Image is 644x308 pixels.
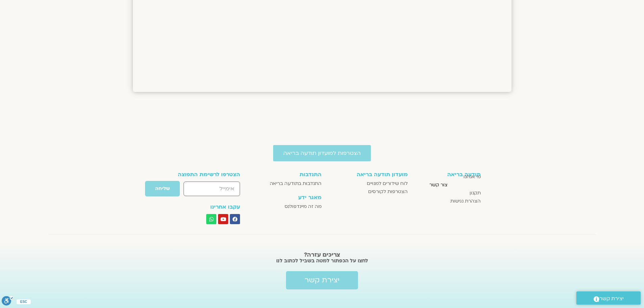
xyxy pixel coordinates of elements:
[164,171,240,177] h3: הצטרפו לרשימת התפוצה
[286,271,358,289] a: יצירת קשר
[155,186,170,191] span: שליחה
[285,203,321,211] span: מה זה מיינדפולנס
[184,182,240,196] input: אימייל
[270,180,321,188] span: התנדבות בתודעה בריאה
[328,171,408,177] h3: מועדון תודעה בריאה
[414,197,481,205] a: הצהרת נגישות
[145,181,180,197] button: שליחה
[414,173,481,181] a: מי אנחנו
[259,203,321,211] a: מה זה מיינדפולנס
[259,171,321,177] h3: התנדבות
[273,145,371,161] a: הצטרפות למועדון תודעה בריאה
[429,181,448,189] span: צור קשר
[450,197,481,205] span: הצהרת נגישות
[368,188,408,196] span: הצטרפות לקורסים
[164,204,240,210] h3: עקבו אחרינו
[463,173,481,181] span: מי אנחנו
[576,291,641,305] a: יצירת קשר
[328,180,408,188] a: לוח שידורים למנויים
[414,189,481,197] a: תקנון
[470,189,481,197] span: תקנון
[599,294,624,303] span: יצירת קשר
[259,194,321,200] h3: מאגר ידע
[283,150,361,156] span: הצטרפות למועדון תודעה בריאה
[273,149,371,157] a: הצטרפות למועדון תודעה בריאה
[447,171,481,177] h3: תודעה בריאה
[259,180,321,188] a: התנדבות בתודעה בריאה
[146,257,498,264] h2: לחצו על הכפתור למטה בשביל לכתוב לנו
[447,171,481,172] a: תודעה בריאה
[305,276,339,284] span: יצירת קשר
[146,252,498,258] h2: צריכים עזרה?
[414,181,448,189] a: צור קשר
[164,181,240,200] form: טופס חדש
[367,180,408,188] span: לוח שידורים למנויים
[328,188,408,196] a: הצטרפות לקורסים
